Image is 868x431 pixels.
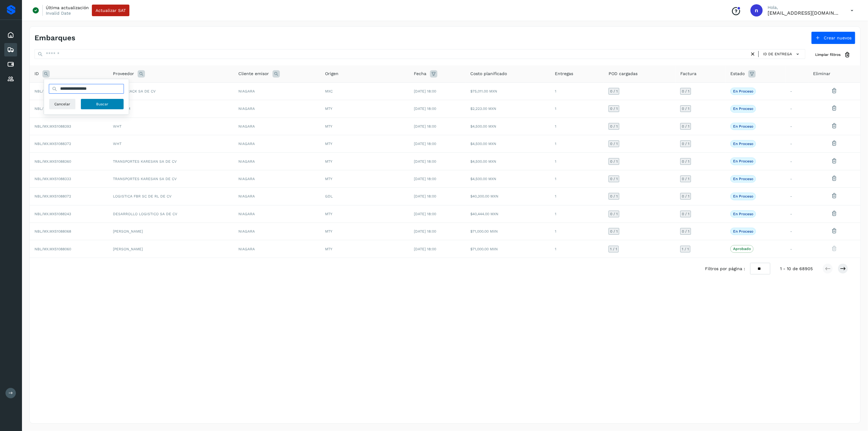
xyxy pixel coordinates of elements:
[733,107,753,111] p: En proceso
[34,159,71,164] span: NBL/MX.MX51088360
[733,89,753,93] p: En proceso
[470,71,507,77] span: Costo planificado
[550,240,604,258] td: 1
[705,266,745,272] span: Filtros por página :
[610,142,618,146] span: 0 / 1
[108,205,233,223] td: DESARROLLO LOGISTICO SA DE CV
[465,188,550,205] td: $40,300.00 MXN
[550,153,604,170] td: 1
[108,118,233,135] td: WHT
[733,229,753,234] p: En proceso
[34,34,75,42] h4: Embarques
[46,5,89,10] p: Última actualización
[465,153,550,170] td: $4,500.00 MXN
[233,82,320,100] td: NIAGARA
[108,240,233,258] td: [PERSON_NAME]
[550,205,604,223] td: 1
[4,28,17,42] div: Inicio
[233,118,320,135] td: NIAGARA
[233,188,320,205] td: NIAGARA
[610,247,617,251] span: 1 / 1
[786,153,808,170] td: -
[465,118,550,135] td: $4,500.00 MXN
[233,223,320,240] td: NIAGARA
[108,135,233,153] td: WHT
[108,223,233,240] td: [PERSON_NAME]
[325,89,333,93] span: MXC
[682,142,689,146] span: 0 / 1
[682,177,689,181] span: 0 / 1
[733,177,753,181] p: En proceso
[465,170,550,187] td: $4,500.00 MXN
[786,223,808,240] td: -
[786,205,808,223] td: -
[34,229,71,234] span: NBL/MX.MX51088068
[34,212,71,216] span: NBL/MX.MX51088243
[811,31,855,44] button: Crear nuevos
[786,188,808,205] td: -
[610,89,618,93] span: 0 / 1
[733,159,753,163] p: En proceso
[325,247,332,251] span: MTY
[233,205,320,223] td: NIAGARA
[550,170,604,187] td: 1
[414,71,426,77] span: Fecha
[824,36,852,40] span: Crear nuevos
[768,10,841,16] p: niagara+prod@solvento.mx
[113,71,134,77] span: Proveedor
[786,82,808,100] td: -
[465,205,550,223] td: $40,444.00 MXN
[786,240,808,258] td: -
[610,107,618,110] span: 0 / 1
[550,188,604,205] td: 1
[34,124,71,129] span: NBL/MX.MX51088393
[414,159,436,164] span: [DATE] 18:00
[465,240,550,258] td: $71,000.00 MXN
[682,212,689,216] span: 0 / 1
[682,194,689,198] span: 0 / 1
[414,247,436,251] span: [DATE] 18:00
[46,10,71,16] p: Invalid Date
[414,212,436,216] span: [DATE] 18:00
[733,212,753,216] p: En proceso
[325,229,332,234] span: MTY
[238,71,269,77] span: Cliente emisor
[682,247,689,251] span: 1 / 1
[550,135,604,153] td: 1
[763,51,792,57] span: ID de entrega
[325,142,332,146] span: MTY
[786,135,808,153] td: -
[414,177,436,181] span: [DATE] 18:00
[610,177,618,181] span: 0 / 1
[325,124,332,129] span: MTY
[550,82,604,100] td: 1
[92,5,129,16] button: Actualizar SAT
[414,229,436,234] span: [DATE] 18:00
[4,43,17,56] div: Embarques
[682,125,689,128] span: 0 / 1
[414,107,436,111] span: [DATE] 18:00
[555,71,573,77] span: Entregas
[34,142,71,146] span: NBL/MX.MX51088372
[108,170,233,187] td: TRANSPORTES KARESAN SA DE CV
[786,118,808,135] td: -
[325,107,332,111] span: MTY
[325,177,332,181] span: MTY
[730,71,745,77] span: Estado
[34,247,71,251] span: NBL/MX.MX51088060
[733,124,753,129] p: En proceso
[609,71,638,77] span: POD cargadas
[233,153,320,170] td: NIAGARA
[108,82,233,100] td: SUPERTRACK SA DE CV
[108,100,233,118] td: SECTRAM
[233,100,320,118] td: NIAGARA
[96,8,126,13] span: Actualizar SAT
[733,142,753,146] p: En proceso
[610,194,618,198] span: 0 / 1
[682,107,689,110] span: 0 / 1
[786,170,808,187] td: -
[325,71,338,77] span: Origen
[465,223,550,240] td: $71,000.00 MXN
[414,89,436,93] span: [DATE] 18:00
[610,160,618,163] span: 0 / 1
